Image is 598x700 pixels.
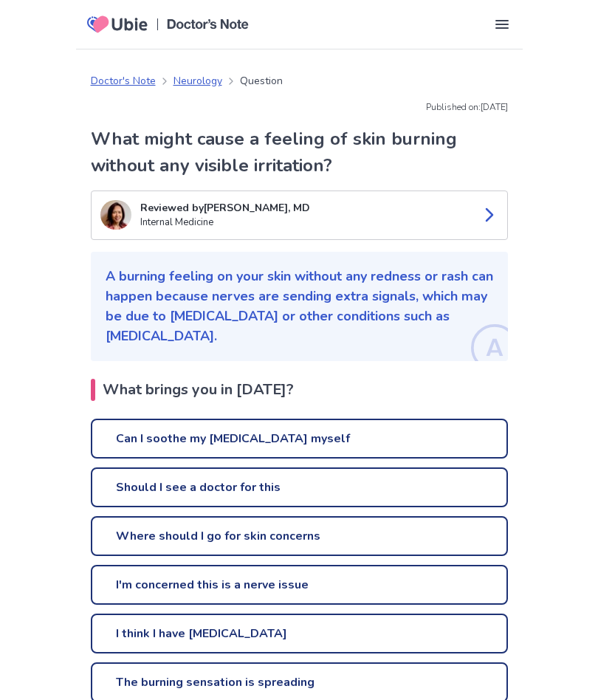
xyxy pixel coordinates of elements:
[91,73,156,89] a: Doctor's Note
[91,419,508,459] a: Can I soothe my [MEDICAL_DATA] myself
[91,126,508,179] h1: What might cause a feeling of skin burning without any visible irritation?
[173,73,222,89] a: Neurology
[91,614,508,653] a: I think I have [MEDICAL_DATA]
[140,200,469,216] p: Reviewed by [PERSON_NAME], MD
[100,200,131,230] img: Suo Lee
[167,19,249,30] img: Doctors Note Logo
[91,467,508,507] a: Should I see a doctor for this
[91,100,508,114] p: Published on: [DATE]
[91,565,508,605] a: I'm concerned this is a nerve issue
[240,73,283,89] p: Question
[106,267,493,346] p: A burning feeling on your skin without any redness or rash can happen because nerves are sending ...
[91,516,508,556] a: Where should I go for skin concerns
[91,73,283,89] nav: breadcrumb
[91,191,508,240] a: Suo LeeReviewed by[PERSON_NAME], MDInternal Medicine
[91,379,508,401] h2: What brings you in [DATE]?
[140,216,469,230] p: Internal Medicine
